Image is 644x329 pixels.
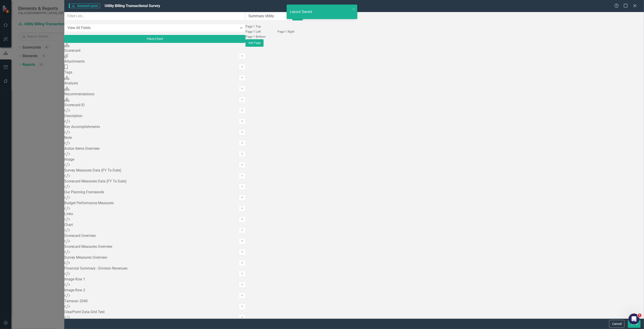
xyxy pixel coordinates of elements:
div: Note [64,135,245,140]
div: Scorecard ID [64,103,245,108]
div: Key Accomplishments [64,124,245,130]
div: Analysis [64,81,245,86]
input: Layout Name [245,12,293,20]
div: View All Fields [67,25,238,30]
div: Scorecard [64,48,245,53]
div: Links [64,211,245,217]
div: Layout Saved [290,9,351,15]
button: Cancel [609,320,625,328]
div: Description [64,113,245,119]
div: Tags [64,70,245,75]
button: close [352,6,356,12]
div: Our Planning Framework [64,190,245,195]
span: Scorecard Layout [69,4,100,8]
div: Tamarac 2040 [64,299,245,304]
div: Scorecard Measures Data (FY To Date) [64,179,245,184]
button: Save [628,320,641,328]
span: Utility Billing Transactional Survey [105,4,160,8]
div: Recommendations [64,92,245,97]
div: Image Row 1 [64,277,245,282]
small: Page 1 Left [245,30,261,33]
small: Page 1 Top [245,25,261,28]
span: 5 [638,314,642,317]
div: Action Items Overview [64,146,245,151]
div: Chart [64,222,245,228]
div: Survey Measures Data (FY To Date) [64,168,245,173]
div: Image [64,157,245,162]
div: Attachments [64,59,245,64]
small: Page 1 Right [278,30,295,33]
iframe: Intercom live chat [629,314,639,324]
div: Financial Summary - Division Revenues [64,266,245,271]
div: Image Row 2 [64,288,245,293]
div: Scorecard Measures Overview [64,244,245,249]
div: Survey Measures Overview [64,255,245,260]
button: Place Chart [64,35,245,43]
div: ClearPoint Data Grid Test [64,309,245,315]
small: Page 1 Bottom [245,35,266,38]
div: Scorecard Overview [64,233,245,238]
button: Add Page [245,39,264,47]
input: Filter List... [64,12,245,20]
div: Budget Performance Measures [64,201,245,206]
